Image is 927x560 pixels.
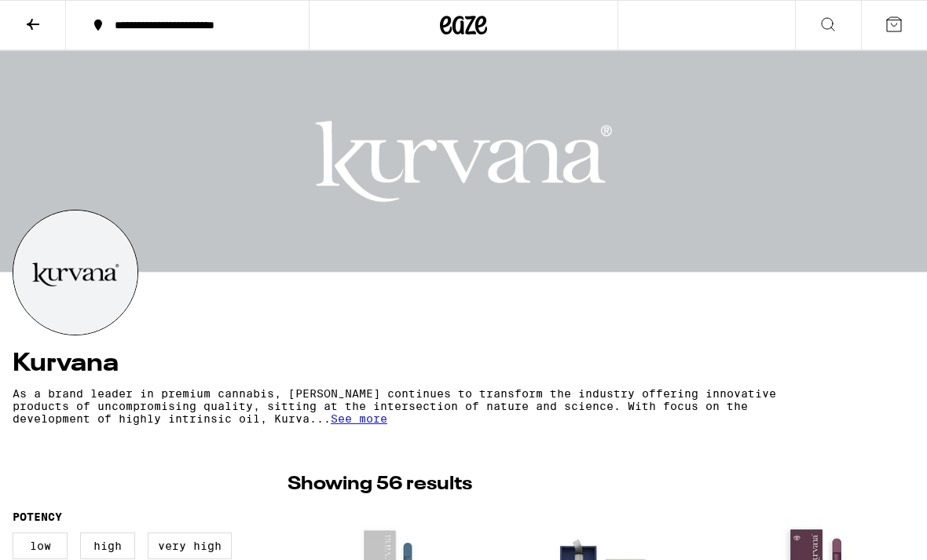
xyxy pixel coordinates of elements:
[13,351,914,376] h4: Kurvana
[331,412,387,425] span: See more
[13,533,68,559] label: Low
[13,511,62,523] legend: Potency
[13,387,792,425] p: As a brand leader in premium cannabis, [PERSON_NAME] continues to transform the industry offering...
[288,471,472,498] p: Showing 56 results
[13,210,137,335] img: Kurvana logo
[148,533,232,559] label: Very High
[80,533,135,559] label: High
